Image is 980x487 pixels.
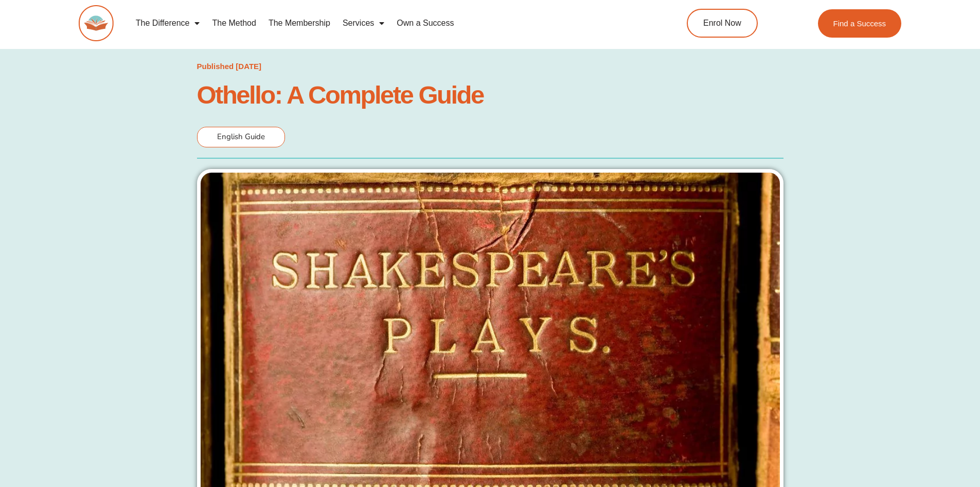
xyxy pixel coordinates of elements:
[197,59,262,74] a: Published [DATE]
[818,9,902,38] a: Find a Success
[833,20,886,27] span: Find a Success
[197,83,783,106] h1: Othello: A Complete Guide
[197,62,234,71] span: Published
[206,11,262,35] a: The Method
[217,131,265,142] span: English Guide
[130,11,206,35] a: The Difference
[390,11,460,35] a: Own a Success
[236,62,261,71] time: [DATE]
[262,11,336,35] a: The Membership
[130,11,640,35] nav: Menu
[687,9,758,38] a: Enrol Now
[336,11,390,35] a: Services
[703,19,741,27] span: Enrol Now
